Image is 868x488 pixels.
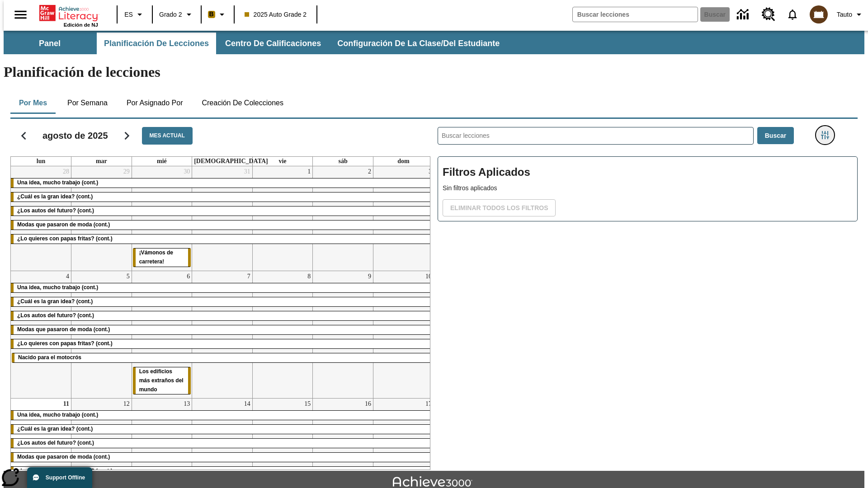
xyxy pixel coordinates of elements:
[204,6,231,23] button: Boost El color de la clase es anaranjado claro. Cambiar el color de la clase.
[155,157,169,166] a: miércoles
[17,412,98,418] span: Una idea, mucho trabajo (cont.)
[810,5,828,23] img: avatar image
[115,124,138,147] button: Seguir
[438,127,753,144] input: Buscar lecciones
[27,467,92,488] button: Support Offline
[64,271,71,282] a: 4 de agosto de 2025
[756,2,781,27] a: Centro de recursos, Se abrirá en una pestaña nueva.
[12,124,35,147] button: Regresar
[252,399,313,480] td: 15 de agosto de 2025
[133,249,191,267] div: ¡Vámonos de carretera!
[17,221,110,228] span: Modas que pasaron de moda (cont.)
[731,2,756,27] a: Centro de información
[11,425,434,434] div: ¿Cuál es la gran idea? (cont.)
[61,166,71,177] a: 28 de julio de 2025
[192,166,253,271] td: 31 de julio de 2025
[17,312,94,319] span: ¿Los autos del futuro? (cont.)
[156,6,198,23] button: Grado: Grado 2, Elige un grado
[277,157,288,166] a: viernes
[142,127,193,145] button: Mes actual
[837,10,852,19] span: Tauto
[182,166,192,177] a: 30 de julio de 2025
[139,368,184,393] span: Los edificios más extraños del mundo
[11,271,71,399] td: 4 de agosto de 2025
[804,3,833,26] button: Escoja un nuevo avatar
[194,92,291,114] button: Creación de colecciones
[60,92,115,114] button: Por semana
[781,3,804,26] a: Notificaciones
[757,127,794,145] button: Buscar
[252,166,313,271] td: 1 de agosto de 2025
[132,399,192,480] td: 13 de agosto de 2025
[306,271,312,282] a: 8 de agosto de 2025
[3,115,430,470] div: Calendario
[61,399,71,409] a: 11 de agosto de 2025
[11,399,71,480] td: 11 de agosto de 2025
[11,192,434,202] div: ¿Cuál es la gran idea? (cont.)
[71,399,132,480] td: 12 de agosto de 2025
[573,7,698,22] input: Buscar campo
[373,166,434,271] td: 3 de agosto de 2025
[306,166,312,177] a: 1 de agosto de 2025
[10,92,56,114] button: Por mes
[438,156,858,221] div: Filtros Aplicados
[132,166,192,271] td: 30 de julio de 2025
[4,33,508,54] div: Subbarra de navegación
[11,411,434,420] div: Una idea, mucho trabajo (cont.)
[245,10,307,19] span: 2025 Auto Grade 2
[182,399,192,409] a: 13 de agosto de 2025
[373,271,434,399] td: 10 de agosto de 2025
[302,399,312,409] a: 15 de agosto de 2025
[132,271,192,399] td: 6 de agosto de 2025
[39,4,98,22] a: Portada
[4,64,864,80] h1: Planificación de lecciones
[11,178,434,188] div: Una idea, mucho trabajo (cont.)
[252,271,313,399] td: 8 de agosto de 2025
[443,183,853,193] p: Sin filtros aplicados
[424,399,434,409] a: 17 de agosto de 2025
[125,271,132,282] a: 5 de agosto de 2025
[17,426,93,432] span: ¿Cuál es la gran idea? (cont.)
[5,33,95,54] button: Panel
[373,399,434,480] td: 17 de agosto de 2025
[218,33,328,54] button: Centro de calificaciones
[71,271,132,399] td: 5 de agosto de 2025
[209,9,214,20] span: B
[17,193,93,200] span: ¿Cuál es la gran idea? (cont.)
[11,283,434,292] div: Una idea, mucho trabajo (cont.)
[396,157,411,166] a: domingo
[17,284,98,291] span: Una idea, mucho trabajo (cont.)
[94,157,109,166] a: martes
[245,271,252,282] a: 7 de agosto de 2025
[119,92,190,114] button: Por asignado por
[11,235,434,244] div: ¿Lo quieres con papas fritas? (cont.)
[313,271,373,399] td: 9 de agosto de 2025
[11,221,434,230] div: Modas que pasaron de moda (cont.)
[39,3,98,28] div: Portada
[11,467,434,476] div: ¿Lo quieres con papas fritas? (cont.)
[17,326,110,333] span: Modas que pasaron de moda (cont.)
[11,439,434,448] div: ¿Los autos del futuro? (cont.)
[11,311,434,320] div: ¿Los autos del futuro? (cont.)
[11,297,434,306] div: ¿Cuál es la gran idea? (cont.)
[11,206,434,216] div: ¿Los autos del futuro? (cont.)
[124,10,133,19] span: ES
[17,207,94,214] span: ¿Los autos del futuro? (cont.)
[192,157,270,166] a: jueves
[18,354,81,361] span: Nacido para el motocrós
[336,157,349,166] a: sábado
[133,367,191,394] div: Los edificios más extraños del mundo
[122,399,132,409] a: 12 de agosto de 2025
[192,399,253,480] td: 14 de agosto de 2025
[11,325,434,334] div: Modas que pasaron de moda (cont.)
[185,271,192,282] a: 6 de agosto de 2025
[443,161,853,183] h2: Filtros Aplicados
[192,271,253,399] td: 7 de agosto de 2025
[816,126,834,144] button: Menú lateral de filtros
[430,115,858,470] div: Buscar
[35,157,47,166] a: lunes
[366,166,373,177] a: 2 de agosto de 2025
[363,399,373,409] a: 16 de agosto de 2025
[242,399,252,409] a: 14 de agosto de 2025
[71,166,132,271] td: 29 de julio de 2025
